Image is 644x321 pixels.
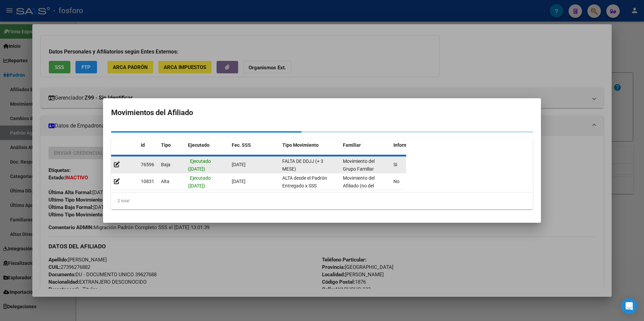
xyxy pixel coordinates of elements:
datatable-header-cell: Informable SSS [391,138,441,152]
span: FALTA DE DDJJ (+ 3 MESE) [282,158,323,172]
datatable-header-cell: Fec. SSS [229,138,280,152]
span: Tipo Movimiento [282,142,319,148]
div: 2 total [111,192,533,209]
span: Alta [161,179,169,184]
span: Si [393,162,397,167]
datatable-header-cell: Tipo Movimiento [280,138,340,152]
span: Movimiento del Grupo Familiar [343,158,375,172]
span: No [393,179,399,184]
span: Ejecutado ([DATE]) [188,175,211,188]
span: 10831 [141,179,154,184]
span: [DATE] [232,179,246,184]
span: ALTA desde el Padrón Entregado x SSS [282,175,327,188]
span: Baja [161,162,170,167]
h2: Movimientos del Afiliado [111,106,533,119]
span: 76596 [141,162,154,167]
span: Ejecutado [188,142,210,148]
span: Fec. SSS [232,142,251,148]
datatable-header-cell: Familiar [340,138,391,152]
datatable-header-cell: Ejecutado [185,138,229,152]
span: Familiar [343,142,361,148]
span: [DATE] [232,162,246,167]
span: Movimiento del Afiliado (no del grupo) [343,175,375,196]
datatable-header-cell: Id [138,138,158,152]
span: Id [141,142,145,148]
span: Informable SSS [393,142,427,148]
div: Open Intercom Messenger [621,298,637,314]
span: Tipo [161,142,171,148]
datatable-header-cell: Tipo [158,138,185,152]
span: Ejecutado ([DATE]) [188,158,211,172]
